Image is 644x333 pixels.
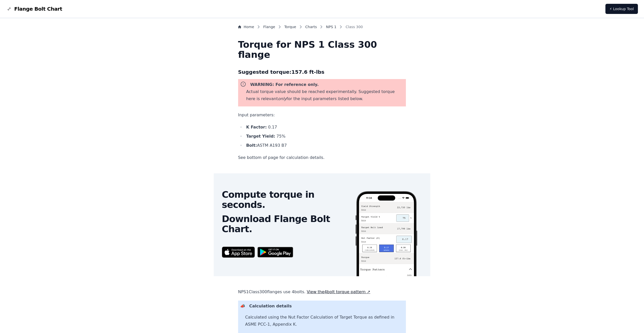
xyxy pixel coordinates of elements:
p: Actual torque value should be reached experimentally. Suggested torque here is relevant for the i... [246,88,404,102]
a: Flange [263,24,275,29]
img: App Store badge for the Flange Bolt Chart app [222,247,255,257]
h3: Suggested torque: 157.6 ft-lbs [238,68,406,76]
h2: Compute torque in seconds. [222,190,347,210]
li: 75 % [245,133,406,140]
a: Charts [305,24,317,29]
i: only [278,96,287,101]
b: Target Yield: [246,134,275,139]
h1: Torque for NPS 1 Class 300 flange [238,40,406,60]
a: NPS 1 [326,24,336,29]
p: See bottom of page for calculation details. [238,154,406,161]
b: Calculation details [249,304,292,308]
a: Home [238,24,254,29]
img: Screenshot of the Flange Bolt Chart app showing a torque calculation. [355,191,418,316]
li: ASTM A193 B7 [245,142,406,149]
nav: Breadcrumb [238,24,406,31]
span: Flange Bolt Chart [14,5,62,12]
a: Torque [284,24,296,29]
b: K Factor: [246,125,267,129]
b: WARNING: For reference only. [250,82,319,87]
img: Flange Bolt Chart Logo [6,6,12,12]
span: Class 300 [345,24,363,29]
a: View the4bolt torque pattern ↗ [307,289,370,294]
a: Flange Bolt Chart LogoFlange Bolt Chart [6,5,62,12]
p: Input parameters: [238,112,406,119]
b: Bolt: [246,143,257,148]
p: NPS 1 Class 300 flanges use 4 bolts. [238,288,406,295]
h2: Download Flange Bolt Chart. [222,214,347,234]
a: ⚡ Lookup Tool [605,4,638,14]
img: Get it on Google Play [255,244,296,260]
li: 0.17 [245,124,406,131]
